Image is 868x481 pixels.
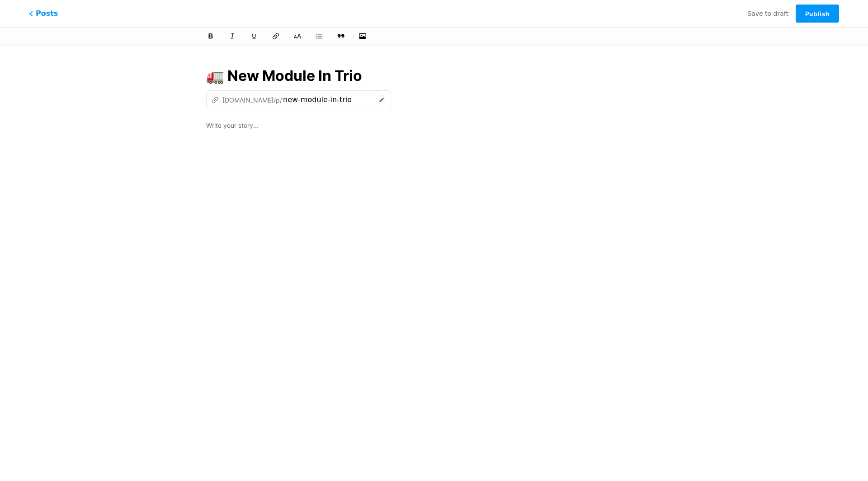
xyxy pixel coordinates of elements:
div: [DOMAIN_NAME]/p/ [211,95,282,105]
span: Posts [29,8,58,19]
button: Publish [796,5,839,23]
span: Save to draft [747,10,788,17]
input: Title [206,65,662,87]
span: Publish [805,10,830,18]
button: Save to draft [747,5,788,23]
